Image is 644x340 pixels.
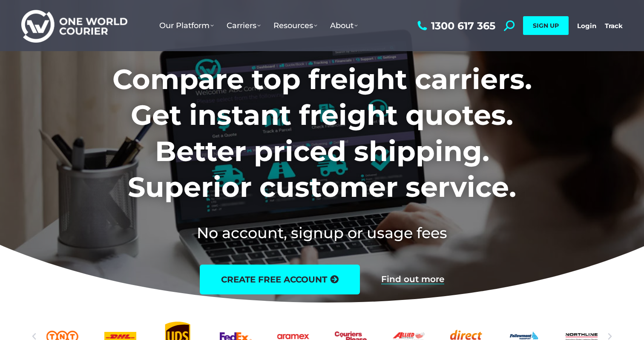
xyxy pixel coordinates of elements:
[577,22,596,30] a: Login
[324,12,364,39] a: About
[415,20,495,31] a: 1300 617 365
[523,16,569,35] a: SIGN UP
[220,12,267,39] a: Carriers
[200,265,360,294] a: create free account
[267,12,324,39] a: Resources
[330,21,358,30] span: About
[56,222,588,243] h2: No account, signup or usage fees
[605,22,623,30] a: Track
[56,61,588,205] h1: Compare top freight carriers. Get instant freight quotes. Better priced shipping. Superior custom...
[153,12,220,39] a: Our Platform
[533,22,559,29] span: SIGN UP
[159,21,214,30] span: Our Platform
[227,21,261,30] span: Carriers
[381,275,444,284] a: Find out more
[273,21,317,30] span: Resources
[21,9,127,43] img: One World Courier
